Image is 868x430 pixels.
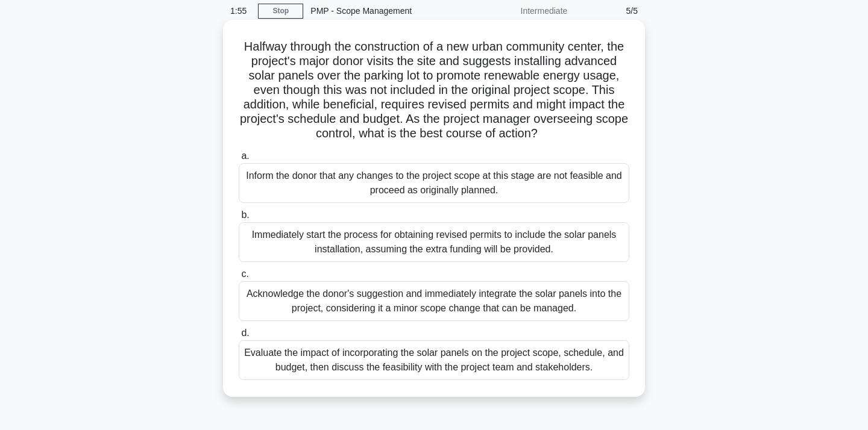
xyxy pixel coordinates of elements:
span: d. [241,328,249,338]
span: b. [241,210,249,220]
h5: Halfway through the construction of a new urban community center, the project's major donor visit... [237,39,631,142]
span: a. [241,151,249,161]
div: Inform the donor that any changes to the project scope at this stage are not feasible and proceed... [239,163,629,203]
span: c. [241,269,248,279]
div: Immediately start the process for obtaining revised permits to include the solar panels installat... [239,222,629,262]
div: Acknowledge the donor's suggestion and immediately integrate the solar panels into the project, c... [239,281,629,321]
a: Stop [258,4,303,19]
div: Evaluate the impact of incorporating the solar panels on the project scope, schedule, and budget,... [239,340,629,380]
